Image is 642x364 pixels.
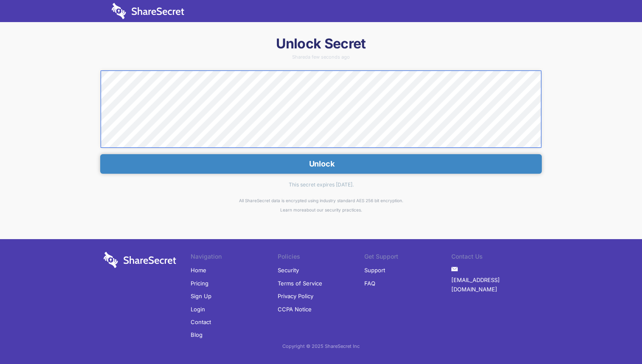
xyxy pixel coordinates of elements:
li: Get Support [364,252,451,264]
li: Navigation [191,252,278,264]
li: Contact Us [451,252,538,264]
a: Contact [191,316,211,328]
a: FAQ [364,277,375,290]
a: Blog [191,328,203,341]
h1: Unlock Secret [100,35,542,53]
a: CCPA Notice [278,303,312,316]
div: All ShareSecret data is encrypted using industry standard AES 256 bit encryption. about our secur... [100,196,542,215]
a: Pricing [191,277,208,290]
div: This secret expires [DATE]. [100,174,542,196]
div: Shared a few seconds ago [100,55,542,59]
button: Unlock [100,154,542,174]
img: logo-wordmark-white-trans-d4663122ce5f474addd5e946df7df03e33cb6a1c49d2221995e7729f52c070b2.svg [112,3,184,19]
a: Support [364,264,385,277]
a: [EMAIL_ADDRESS][DOMAIN_NAME] [451,274,538,296]
img: logo-wordmark-white-trans-d4663122ce5f474addd5e946df7df03e33cb6a1c49d2221995e7729f52c070b2.svg [104,252,176,268]
iframe: Drift Widget Chat Controller [600,322,632,354]
a: Terms of Service [278,277,322,290]
a: Home [191,264,206,277]
a: Security [278,264,299,277]
a: Learn more [280,207,304,212]
a: Privacy Policy [278,290,313,302]
a: Login [191,303,205,316]
li: Policies [278,252,365,264]
a: Sign Up [191,290,211,302]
